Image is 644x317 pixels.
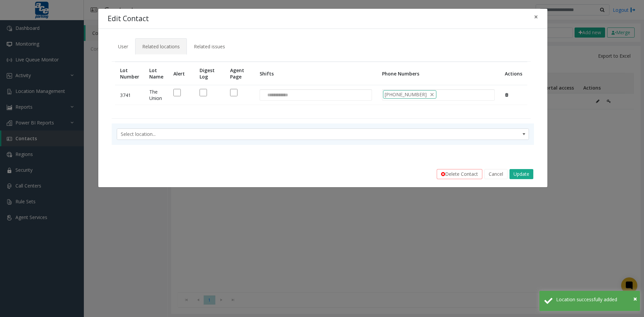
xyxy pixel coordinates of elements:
[225,62,255,85] th: Agent Page
[144,62,168,85] th: Lot Name
[115,62,144,85] th: Lot Number
[633,294,637,304] button: Close
[377,62,499,85] th: Phone Numbers
[260,90,292,100] input: NO DATA FOUND
[633,294,637,303] span: ×
[437,169,482,179] button: Delete Contact
[144,85,168,105] td: The Union
[194,43,225,50] span: Related issues
[168,62,195,85] th: Alert
[509,169,533,179] button: Update
[117,129,446,140] span: Select location...
[195,62,225,85] th: Digest Log
[255,62,377,85] th: Shifts
[115,85,144,105] td: 3741
[534,12,538,21] span: ×
[556,296,635,303] div: Location successfully added
[108,13,149,24] h4: Edit Contact
[484,169,507,179] button: Cancel
[385,91,427,98] span: [PHONE_NUMBER]
[142,43,180,50] span: Related locations
[500,62,527,85] th: Actions
[529,9,543,25] button: Close
[111,38,535,50] ul: Tabs
[429,91,435,98] span: delete
[118,43,128,50] span: User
